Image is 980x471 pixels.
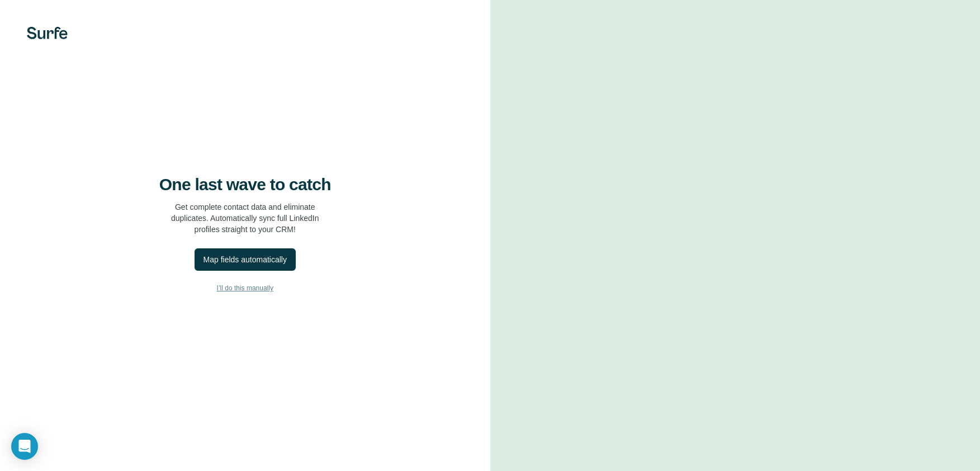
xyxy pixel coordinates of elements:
[27,27,68,39] img: Surfe's logo
[11,433,38,460] div: Open Intercom Messenger
[195,248,296,271] button: Map fields automatically
[217,283,273,293] span: I’ll do this manually
[22,280,468,296] button: I’ll do this manually
[159,175,331,195] h4: One last wave to catch
[203,254,287,265] div: Map fields automatically
[171,201,319,235] p: Get complete contact data and eliminate duplicates. Automatically sync full LinkedIn profiles str...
